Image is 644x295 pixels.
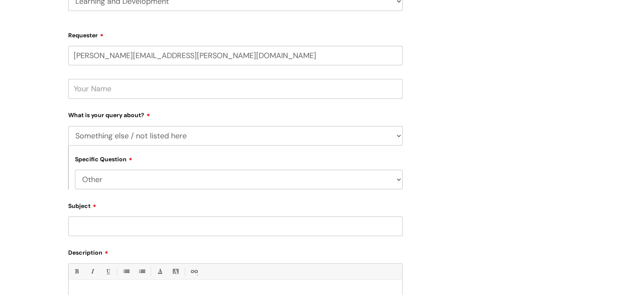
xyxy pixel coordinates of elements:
a: Italic (Ctrl-I) [87,266,97,277]
a: Link [188,266,199,277]
input: Email [68,46,403,65]
a: 1. Ordered List (Ctrl-Shift-8) [136,266,147,277]
label: What is your query about? [68,109,403,119]
a: Back Color [170,266,181,277]
label: Description [68,246,403,256]
a: Bold (Ctrl-B) [71,266,82,277]
a: Font Color [155,266,165,277]
label: Requester [68,29,403,39]
label: Subject [68,199,403,210]
a: Underline(Ctrl-U) [102,266,113,277]
label: Specific Question [75,155,133,163]
input: Your Name [68,79,403,98]
a: • Unordered List (Ctrl-Shift-7) [121,266,131,277]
